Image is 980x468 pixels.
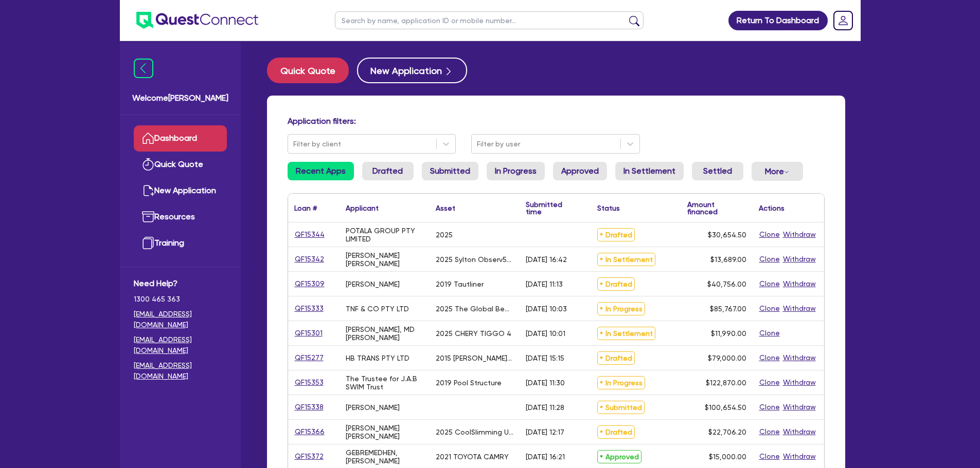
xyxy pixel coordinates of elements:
div: 2015 [PERSON_NAME] Refrigerated [436,354,513,362]
div: 2025 CoolSlimming Ultimate 360 [436,428,513,436]
img: resources [142,211,154,223]
div: 2025 Sylton Observ520x [436,255,513,264]
span: $22,706.20 [708,428,746,436]
div: 2025 The Global Beauty Group UltraLUX Pro, HydroLUX and Xcellarisn Pro Twist [436,305,513,313]
div: [PERSON_NAME], MD [PERSON_NAME] [346,325,423,342]
a: New Application [134,178,227,204]
span: Drafted [597,425,635,439]
a: Resources [134,204,227,230]
a: QF15366 [294,426,325,438]
img: icon-menu-close [134,59,153,78]
input: Search by name, application ID or mobile number... [335,11,644,29]
span: Drafted [597,351,635,365]
button: Withdraw [782,352,816,364]
a: [EMAIL_ADDRESS][DOMAIN_NAME] [134,360,227,382]
a: In Progress [487,162,545,180]
button: Clone [759,352,780,364]
button: Clone [759,401,780,413]
button: Withdraw [782,303,816,314]
button: Withdraw [782,377,816,388]
a: QF15309 [294,278,325,290]
div: [PERSON_NAME] [PERSON_NAME] [346,424,423,440]
div: GEBREMEDHEN, [PERSON_NAME] [346,448,423,465]
button: Quick Quote [267,58,349,83]
div: [DATE] 11:28 [526,403,564,411]
div: [DATE] 10:01 [526,329,565,338]
a: Quick Quote [267,58,357,83]
span: In Progress [597,376,645,389]
img: new-application [142,184,154,197]
button: Clone [759,377,780,388]
div: Amount financed [687,201,746,215]
span: 1300 465 363 [134,294,227,305]
div: HB TRANS PTY LTD [346,354,409,362]
a: QF15372 [294,451,324,462]
span: $30,654.50 [708,231,746,239]
div: 2019 Tautliner [436,280,484,288]
span: In Progress [597,302,645,315]
a: In Settlement [615,162,684,180]
a: [EMAIL_ADDRESS][DOMAIN_NAME] [134,334,227,356]
div: Applicant [346,204,379,212]
a: QF15342 [294,253,325,265]
div: [DATE] 11:13 [526,280,563,288]
a: Training [134,230,227,256]
button: Withdraw [782,253,816,265]
span: $100,654.50 [705,403,746,411]
a: QF15344 [294,229,325,240]
span: $40,756.00 [707,280,746,288]
button: Clone [759,229,780,240]
button: Clone [759,278,780,290]
button: New Application [357,58,467,83]
a: QF15353 [294,377,324,388]
button: Withdraw [782,451,816,462]
div: [DATE] 16:21 [526,453,565,461]
div: [PERSON_NAME] [346,280,400,288]
div: [DATE] 16:42 [526,255,567,264]
div: [DATE] 15:15 [526,354,564,362]
img: quest-connect-logo-blue [136,12,258,29]
img: quick-quote [142,158,154,171]
span: Drafted [597,277,635,291]
a: Submitted [422,162,478,180]
div: 2025 [436,231,453,239]
div: Status [597,204,620,212]
a: Quick Quote [134,152,227,178]
span: In Settlement [597,253,655,266]
a: Drafted [362,162,414,180]
a: [EMAIL_ADDRESS][DOMAIN_NAME] [134,309,227,330]
button: Withdraw [782,278,816,290]
div: Submitted time [526,201,576,215]
h4: Application filters: [288,116,825,126]
span: $122,870.00 [706,379,746,387]
a: QF15301 [294,327,323,339]
a: Dropdown toggle [830,7,857,34]
a: QF15277 [294,352,324,364]
div: Actions [759,204,785,212]
span: Submitted [597,401,645,414]
button: Withdraw [782,229,816,240]
div: [PERSON_NAME] [346,403,400,411]
button: Withdraw [782,426,816,438]
div: 2019 Pool Structure [436,379,502,387]
div: [DATE] 12:17 [526,428,564,436]
span: $15,000.00 [709,453,746,461]
a: Dashboard [134,125,227,152]
div: [DATE] 10:03 [526,305,567,313]
div: 2025 CHERY TIGGO 4 [436,329,511,338]
span: Approved [597,450,642,463]
div: [DATE] 11:30 [526,379,565,387]
a: Recent Apps [288,162,354,180]
img: training [142,237,154,249]
div: 2021 TOYOTA CAMRY [436,453,509,461]
button: Clone [759,451,780,462]
div: TNF & CO PTY LTD [346,305,409,313]
div: Loan # [294,204,317,212]
span: $13,689.00 [710,255,746,264]
button: Clone [759,303,780,314]
span: $85,767.00 [710,305,746,313]
div: POTALA GROUP PTY LIMITED [346,227,423,243]
a: Settled [692,162,743,180]
button: Withdraw [782,401,816,413]
a: QF15338 [294,401,324,413]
